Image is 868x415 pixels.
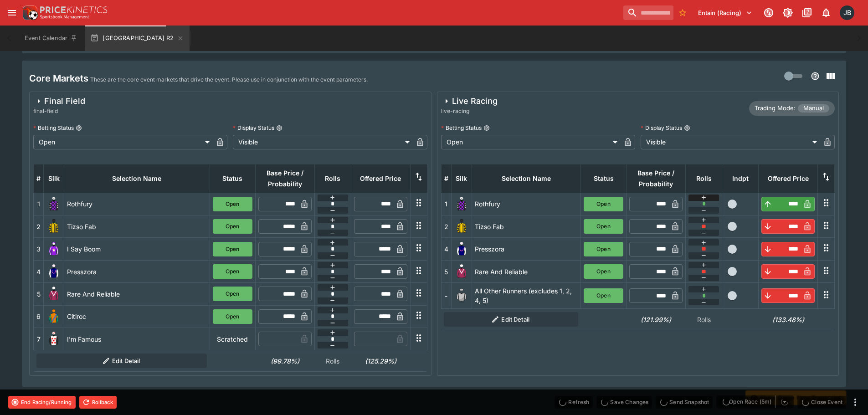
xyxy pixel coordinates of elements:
td: 4 [441,238,451,260]
button: [GEOGRAPHIC_DATA] R2 [85,26,189,51]
th: Rolls [314,164,351,193]
td: Tizso Fab [472,215,581,238]
button: Open [213,219,252,234]
td: 1 [34,193,44,215]
td: 7 [34,328,44,350]
p: Scratched [213,334,252,344]
div: Visible [641,135,820,149]
input: search [623,5,673,20]
img: runner 2 [46,219,61,234]
button: Edit Detail [36,354,207,368]
span: final-field [33,107,85,116]
button: Betting Status [483,125,490,131]
button: Betting Status [76,125,82,131]
span: live-racing [441,107,498,116]
td: 2 [34,215,44,238]
div: Live Racing [441,96,498,107]
th: Offered Price [759,164,818,193]
button: Open [584,242,623,256]
td: All Other Runners (excludes 1, 2, 4, 5) [472,283,581,309]
th: Status [581,164,627,193]
div: Open [33,135,213,149]
td: Tizso Fab [64,215,210,238]
button: Open [584,197,623,211]
button: Toggle light/dark mode [780,5,796,21]
td: Rothfury [472,193,581,215]
th: Selection Name [472,164,581,193]
th: Silk [44,164,64,193]
th: Selection Name [64,164,210,193]
td: Presszora [64,260,210,282]
button: Event Calendar [19,26,83,51]
img: runner 5 [46,287,61,301]
h6: (121.99%) [629,315,683,324]
td: Rothfury [64,193,210,215]
button: Open [213,287,252,301]
th: Base Price / Probability [255,164,314,193]
img: PriceKinetics Logo [20,4,38,22]
div: Visible [233,135,412,149]
th: Base Price / Probability [627,164,686,193]
p: Betting Status [441,124,482,132]
img: runner 7 [46,332,61,346]
th: # [34,164,44,193]
img: runner 4 [46,264,61,279]
button: Display Status [684,125,690,131]
td: Rare And Reliable [64,283,210,305]
img: blank-silk.png [454,288,469,303]
img: runner 1 [454,197,469,211]
img: runner 3 [46,242,61,256]
button: Josh Brown [837,3,857,23]
th: Silk [451,164,472,193]
h4: Core Markets [29,72,88,84]
button: Rollback [79,396,117,409]
th: # [441,164,451,193]
h6: (99.78%) [258,356,312,366]
img: runner 4 [454,242,469,256]
th: Offered Price [351,164,410,193]
img: Sportsbook Management [40,15,89,19]
td: 5 [34,283,44,305]
td: 6 [34,305,44,328]
td: 2 [441,215,451,238]
th: Rolls [686,164,722,193]
button: End Racing/Running [8,396,76,409]
button: Documentation [799,5,815,21]
td: 3 [34,238,44,260]
img: runner 1 [46,197,61,211]
td: I Say Boom [64,238,210,260]
button: Open [213,197,252,211]
td: 4 [34,260,44,282]
button: Open [584,288,623,303]
div: Open [441,135,621,149]
td: I'm Famous [64,328,210,350]
td: - [441,283,451,309]
p: Rolls [688,315,719,324]
button: Open [213,242,252,256]
button: Notifications [818,5,834,21]
td: 1 [441,193,451,215]
td: Presszora [472,238,581,260]
button: Open [584,219,623,234]
img: runner 5 [454,264,469,279]
button: No Bookmarks [675,5,690,20]
th: Independent [722,164,759,193]
div: split button [716,395,794,408]
th: Status [210,164,255,193]
td: Citiroc [64,305,210,328]
p: These are the core event markets that drive the event. Please use in conjunction with the event p... [90,75,368,84]
button: Select Tenant [693,5,758,20]
img: runner 2 [454,219,469,234]
button: Display Status [276,125,282,131]
button: Open [213,264,252,279]
h6: (133.48%) [761,315,815,324]
p: Trading Mode: [755,104,796,113]
p: Display Status [641,124,682,132]
td: 5 [441,260,451,282]
h6: (125.29%) [354,356,407,366]
button: Open [584,264,623,279]
p: Betting Status [33,124,74,132]
p: Rolls [317,356,348,366]
img: runner 6 [46,309,61,324]
button: Open [213,309,252,324]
